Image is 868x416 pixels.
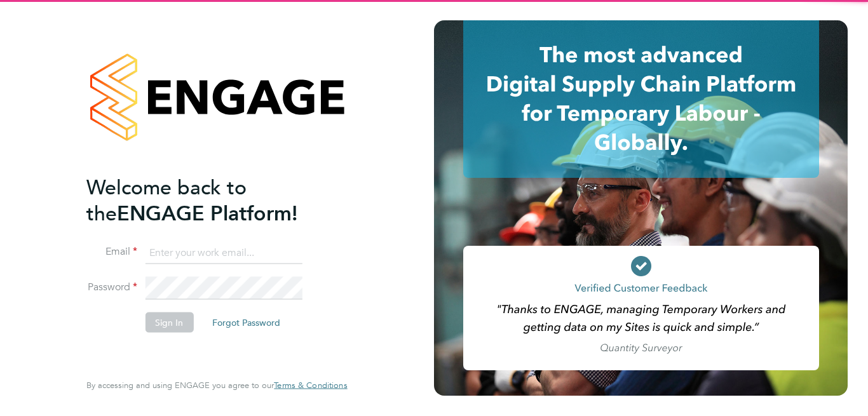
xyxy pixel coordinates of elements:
span: Welcome back to the [86,175,247,225]
label: Email [86,245,137,258]
button: Sign In [145,312,193,333]
label: Password [86,281,137,294]
span: By accessing and using ENGAGE you agree to our [86,380,347,391]
input: Enter your work email... [145,241,302,264]
button: Forgot Password [202,312,290,333]
a: Terms & Conditions [274,380,347,391]
h2: ENGAGE Platform! [86,174,334,226]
